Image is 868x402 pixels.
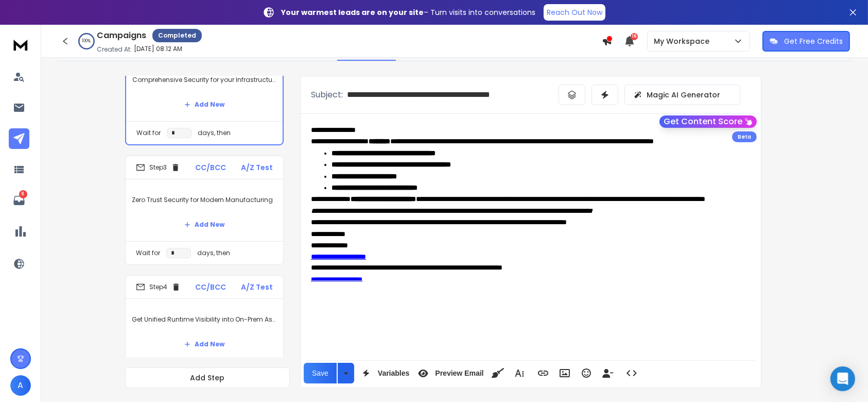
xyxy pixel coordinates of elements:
button: Add New [176,334,233,355]
div: Completed [152,29,202,42]
li: Step2CC/BCCA/Z TestComprehensive Security for your InfrastructureAdd NewWait fordays, then [125,35,284,145]
button: Clean HTML [488,363,508,383]
a: Reach Out Now [544,4,605,21]
button: A [10,375,31,396]
p: Wait for [136,129,161,137]
p: My Workspace [654,36,714,46]
button: More Text [510,363,529,383]
p: 100 % [82,38,91,44]
button: Code View [622,363,641,383]
p: Comprehensive Security for your Infrastructure [132,65,276,94]
p: A/Z Test [241,282,273,292]
p: Get Unified Runtime Visibility into On-Prem Assets [132,305,277,334]
img: logo [10,35,31,54]
p: days, then [197,249,230,257]
button: Add New [176,94,233,115]
div: Beta [732,131,757,142]
li: Step3CC/BCCA/Z TestZero Trust Security for Modern ManufacturingAdd NewWait fordays, then [125,156,284,265]
button: Add Step [125,367,290,388]
strong: Your warmest leads are on your site [281,7,424,18]
p: – Turn visits into conversations [281,7,535,18]
span: 16 [631,33,638,40]
p: Created At: [97,45,132,54]
button: Save [304,363,337,383]
span: Preview Email [433,369,485,378]
p: Reach Out Now [547,7,602,18]
div: Step 4 [136,282,181,292]
button: Get Content Score [659,115,757,128]
span: Variables [376,369,412,378]
p: Zero Trust Security for Modern Manufacturing [132,186,277,214]
h1: Campaigns [97,29,146,42]
p: Get Free Credits [784,36,843,46]
p: days, then [198,129,231,137]
p: 8 [19,190,27,198]
p: CC/BCC [195,162,226,173]
button: Get Free Credits [762,31,850,52]
p: Magic AI Generator [647,90,720,100]
button: Add New [176,214,233,235]
button: Emoticons [577,363,596,383]
button: Insert Link (Ctrl+K) [533,363,553,383]
button: Insert Image (Ctrl+P) [555,363,575,383]
div: Open Intercom Messenger [830,366,855,391]
button: Preview Email [413,363,485,383]
p: [DATE] 08:12 AM [134,45,182,53]
button: Variables [356,363,412,383]
li: Step4CC/BCCA/Z TestGet Unified Runtime Visibility into On-Prem AssetsAdd NewWait fordays, then [125,275,284,384]
p: A/Z Test [241,162,273,173]
button: Insert Unsubscribe Link [598,363,618,383]
div: Step 3 [136,163,180,172]
p: CC/BCC [196,282,227,292]
a: 8 [9,190,29,211]
p: Subject: [311,89,343,101]
p: Wait for [136,249,160,257]
button: Magic AI Generator [624,85,740,105]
